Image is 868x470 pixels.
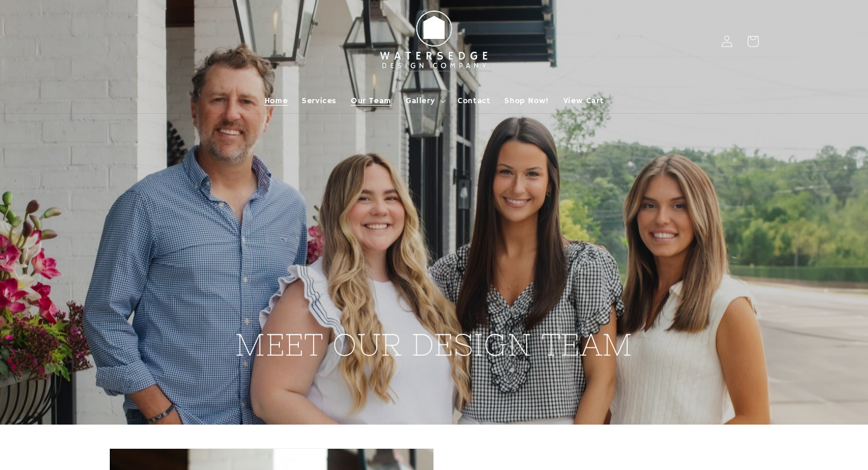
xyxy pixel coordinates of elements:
span: Shop Now! [504,96,549,106]
h2: MEET OUR DESIGN TEAM [235,60,633,365]
span: Home [265,96,288,106]
a: Home [257,88,295,113]
span: View Cart [563,96,603,106]
a: Shop Now! [497,88,556,113]
summary: Gallery [399,88,451,113]
a: Our Team [344,88,399,113]
span: Services [302,96,337,106]
span: Our Team [351,96,391,106]
span: Gallery [406,96,435,106]
a: Contact [451,88,497,113]
span: Contact [458,96,490,106]
a: View Cart [556,88,611,113]
a: Services [295,88,344,113]
img: Watersedge Design Co [369,5,499,78]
